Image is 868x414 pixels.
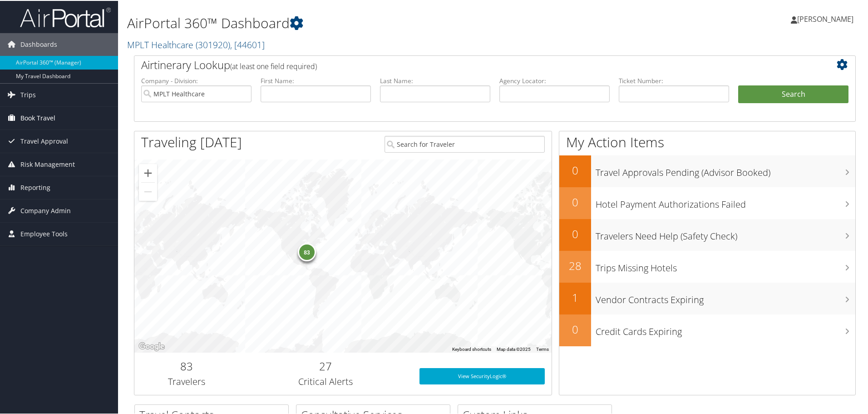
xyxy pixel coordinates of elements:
[559,194,591,209] h2: 0
[246,358,406,373] h2: 27
[230,60,317,70] span: (at least one field required)
[559,155,855,186] a: 0Travel Approvals Pending (Advisor Booked)
[596,256,855,274] h3: Trips Missing Hotels
[499,75,610,85] label: Agency Locator:
[559,225,591,241] h2: 0
[791,5,863,32] a: [PERSON_NAME]
[559,250,855,282] a: 28Trips Missing Hotels
[559,218,855,250] a: 0Travelers Need Help (Safety Check)
[137,340,167,352] img: Google
[419,367,545,384] a: View SecurityLogic®
[261,75,371,85] label: First Name:
[127,13,617,32] h1: AirPortal 360™ Dashboard
[797,13,853,23] span: [PERSON_NAME]
[536,346,549,351] a: Terms (opens in new tab)
[20,32,57,55] span: Dashboards
[559,314,855,345] a: 0Credit Cards Expiring
[619,75,729,85] label: Ticket Number:
[141,358,232,373] h2: 83
[141,374,232,387] h3: Travelers
[497,346,531,351] span: Map data ©2025
[380,75,490,85] label: Last Name:
[137,340,167,352] a: Open this area in Google Maps (opens a new window)
[559,282,855,314] a: 1Vendor Contracts Expiring
[139,163,157,181] button: Zoom in
[596,193,855,210] h3: Hotel Payment Authorizations Failed
[559,321,591,336] h2: 0
[20,152,75,175] span: Risk Management
[596,224,855,242] h3: Travelers Need Help (Safety Check)
[246,374,406,387] h3: Critical Alerts
[596,320,855,337] h3: Credit Cards Expiring
[20,106,55,129] span: Book Travel
[559,162,591,177] h2: 0
[559,289,591,304] h2: 1
[20,222,68,244] span: Employee Tools
[20,83,36,105] span: Trips
[20,199,71,221] span: Company Admin
[139,182,157,200] button: Zoom out
[20,129,68,152] span: Travel Approval
[596,161,855,178] h3: Travel Approvals Pending (Advisor Booked)
[196,38,230,50] span: ( 301920 )
[298,242,316,260] div: 83
[230,38,265,50] span: , [ 44601 ]
[385,135,545,152] input: Search for Traveler
[127,38,265,50] a: MPLT Healthcare
[559,257,591,273] h2: 28
[141,56,789,72] h2: Airtinerary Lookup
[452,345,491,352] button: Keyboard shortcuts
[20,6,111,27] img: airportal-logo.png
[738,85,848,103] button: Search
[596,288,855,305] h3: Vendor Contracts Expiring
[141,75,252,85] label: Company - Division:
[559,132,855,151] h1: My Action Items
[20,175,50,198] span: Reporting
[559,186,855,218] a: 0Hotel Payment Authorizations Failed
[141,132,242,151] h1: Traveling [DATE]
